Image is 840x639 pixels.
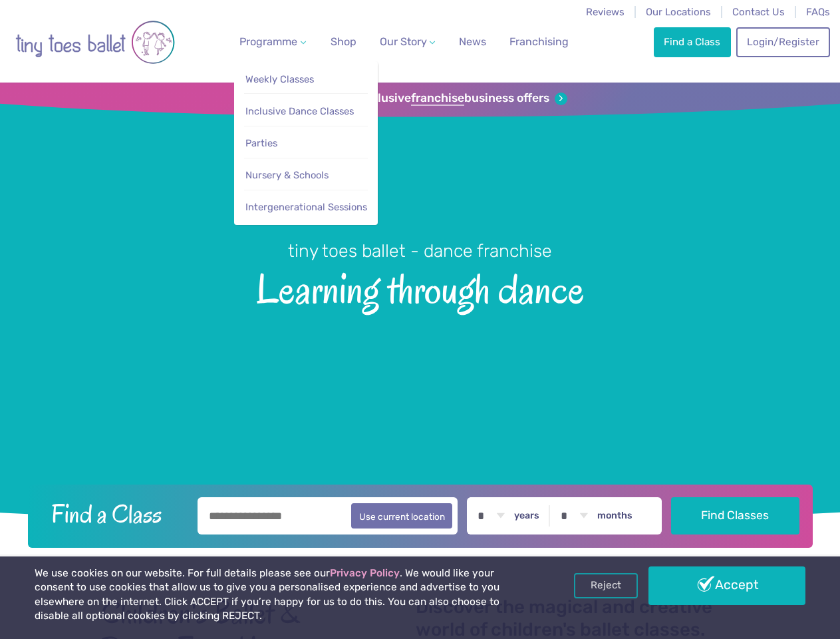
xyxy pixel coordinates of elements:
[648,566,805,605] a: Accept
[732,6,785,18] a: Contact Us
[411,91,464,106] strong: franchise
[244,131,368,156] a: Parties
[586,6,625,18] a: Reviews
[509,35,569,48] span: Franchising
[245,105,354,117] span: Inclusive Dance Classes
[380,35,427,48] span: Our Story
[351,503,453,529] button: Use current location
[646,6,711,18] a: Our Locations
[806,6,830,18] a: FAQs
[245,201,367,213] span: Intergenerational Sessions
[273,91,567,106] a: Sign up for our exclusivefranchisebusiness offers
[325,29,362,55] a: Shop
[15,9,175,76] img: tiny toes ballet
[245,169,329,181] span: Nursery & Schools
[244,195,368,220] a: Intergenerational Sessions
[330,567,400,579] a: Privacy Policy
[21,263,819,312] span: Learning through dance
[671,497,799,534] button: Find Classes
[504,29,574,55] a: Franchising
[574,573,638,598] a: Reject
[244,99,368,124] a: Inclusive Dance Classes
[35,566,535,624] p: We use cookies on our website. For full details please see our . We would like your consent to us...
[597,510,632,522] label: months
[245,73,314,85] span: Weekly Classes
[514,510,539,522] label: years
[374,29,440,55] a: Our Story
[244,163,368,188] a: Nursery & Schools
[244,67,368,92] a: Weekly Classes
[454,29,491,55] a: News
[239,35,297,48] span: Programme
[736,27,829,57] a: Login/Register
[245,137,277,149] span: Parties
[234,29,311,55] a: Programme
[654,27,731,57] a: Find a Class
[331,35,356,48] span: Shop
[459,35,486,48] span: News
[288,240,552,262] small: tiny toes ballet - dance franchise
[41,497,188,531] h2: Find a Class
